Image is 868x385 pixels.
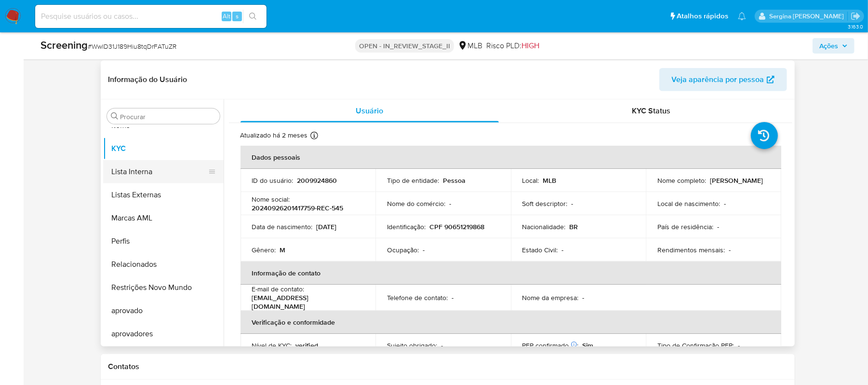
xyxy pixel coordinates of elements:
th: Verificação e conformidade [240,311,781,334]
span: Usuário [356,105,383,116]
p: [EMAIL_ADDRESS][DOMAIN_NAME] [252,293,361,311]
p: - [449,199,451,208]
p: ID do usuário : [252,176,294,185]
span: Risco PLD: [486,41,539,51]
h1: Contatos [108,362,787,371]
a: Sair [851,11,861,21]
button: Perfis [103,230,224,253]
p: Nome da empresa : [522,293,579,302]
span: Alt [223,12,230,21]
button: Procurar [111,112,119,120]
p: - [441,341,443,350]
button: search-icon [243,10,263,23]
span: 3.163.0 [848,23,863,30]
p: Soft descriptor : [522,199,568,208]
button: KYC [103,137,224,160]
p: Atualizado há 2 meses [240,131,308,140]
p: MLB [543,176,557,185]
span: s [236,12,239,21]
h1: Informação do Usuário [108,75,187,84]
p: - [729,246,731,254]
a: Notificações [738,12,746,20]
span: Atalhos rápidos [677,11,728,21]
p: OPEN - IN_REVIEW_STAGE_II [355,39,454,53]
p: [PERSON_NAME] [710,176,763,185]
button: Marcas AML [103,206,224,230]
p: Ocupação : [387,246,419,254]
th: Dados pessoais [240,146,781,169]
p: - [583,293,585,302]
p: PEP confirmado : [522,341,579,350]
p: 20240926201417759-REC-545 [252,204,344,212]
button: Lista Interna [103,160,216,183]
p: - [423,246,425,254]
span: HIGH [521,40,539,51]
p: Nome completo : [657,176,706,185]
p: Rendimentos mensais : [657,246,725,254]
span: Veja aparência por pessoa [672,68,764,91]
p: - [738,341,740,350]
p: M [280,246,286,254]
div: MLB [458,41,482,51]
button: Listas Externas [103,183,224,206]
p: Nome social : [252,195,290,204]
span: Ações [819,38,838,54]
p: verified [296,341,319,350]
p: - [724,199,726,208]
b: Screening [40,37,88,53]
th: Informação de contato [240,261,781,285]
button: aprovadores [103,322,224,345]
p: Pessoa [443,176,466,185]
p: Local de nascimento : [657,199,720,208]
span: # WwlD31J189Hiu8tqDrFATuZR [88,41,176,51]
p: Tipo de Confirmação PEP : [657,341,734,350]
p: - [572,199,574,208]
button: Relacionados [103,253,224,276]
p: Telefone de contato : [387,293,448,302]
p: BR [570,222,578,231]
p: E-mail de contato : [252,285,305,293]
input: Pesquise usuários ou casos... [35,10,267,23]
p: Sujeito obrigado : [387,341,437,350]
button: Ações [813,38,855,54]
p: Nacionalidade : [522,222,566,231]
p: Tipo de entidade : [387,176,439,185]
p: Nome do comércio : [387,199,445,208]
button: aprovado [103,299,224,322]
p: - [452,293,454,302]
p: [DATE] [317,222,337,231]
p: CPF 90651219868 [429,222,484,231]
p: Identificação : [387,222,426,231]
p: Estado Civil : [522,246,558,254]
p: Local : [522,176,539,185]
p: Nível de KYC : [252,341,292,350]
p: sergina.neta@mercadolivre.com [769,12,847,21]
button: Restrições Novo Mundo [103,276,224,299]
p: Sim [583,341,594,350]
p: 2009924860 [297,176,337,185]
p: País de residência : [657,222,713,231]
input: Procurar [120,112,216,121]
p: - [562,246,564,254]
button: Veja aparência por pessoa [659,68,787,91]
p: Gênero : [252,246,276,254]
p: - [717,222,719,231]
span: KYC Status [632,105,670,116]
p: Data de nascimento : [252,222,313,231]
